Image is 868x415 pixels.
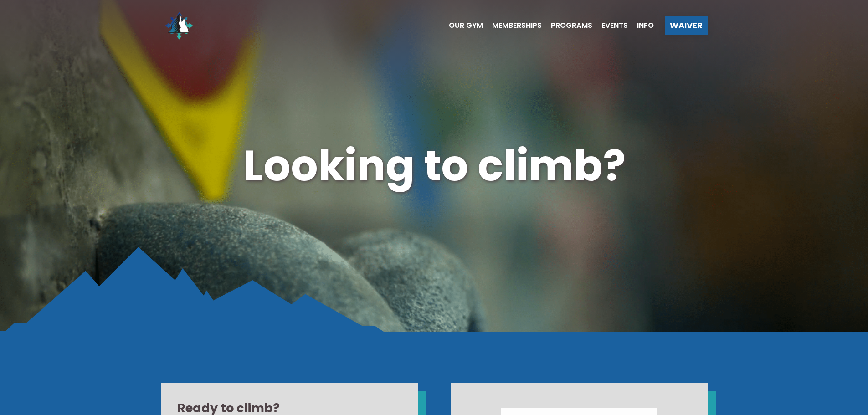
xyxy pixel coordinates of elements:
[440,22,483,29] a: Our Gym
[637,22,654,29] span: Info
[551,22,592,29] span: Programs
[492,22,542,29] span: Memberships
[161,136,708,195] h1: Looking to climb?
[670,21,703,30] span: Waiver
[592,22,628,29] a: Events
[161,7,197,44] img: North Wall Logo
[483,22,542,29] a: Memberships
[601,22,628,29] span: Events
[665,16,708,35] a: Waiver
[449,22,483,29] span: Our Gym
[628,22,654,29] a: Info
[542,22,592,29] a: Programs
